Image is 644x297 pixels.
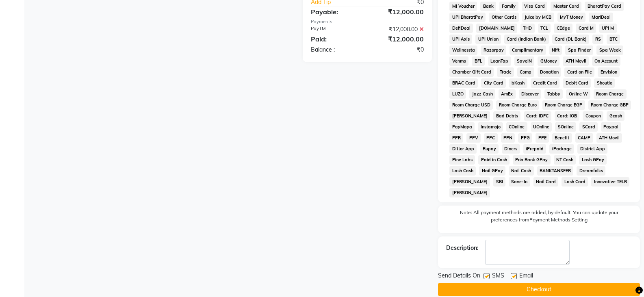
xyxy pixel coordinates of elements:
[596,46,623,55] span: Spa Week
[596,133,622,143] span: ATH Movil
[489,13,519,22] span: Other Cards
[599,24,617,33] span: UPI M
[305,7,367,17] div: Payable:
[472,56,485,66] span: BFL
[523,144,546,154] span: iPrepaid
[509,166,534,176] span: Nail Cash
[449,100,493,110] span: Room Charge USD
[488,56,511,66] span: LoanTap
[449,166,476,176] span: Lash Cash
[305,25,367,34] div: PayTM
[575,133,593,143] span: CAMP
[449,46,477,55] span: Wellnessta
[563,56,589,66] span: ATH Movil
[367,34,430,44] div: ₹12,000.00
[538,24,551,33] span: TCL
[449,56,468,66] span: Venmo
[502,144,520,154] span: Diners
[311,18,424,25] div: Payments
[449,2,477,11] span: MI Voucher
[493,111,520,121] span: Bad Debts
[579,155,607,165] span: Lash GPay
[466,133,481,143] span: PPV
[519,89,542,99] span: Discover
[513,155,551,165] span: Pnb Bank GPay
[476,24,517,33] span: [DOMAIN_NAME]
[449,133,463,143] span: PPR
[367,7,430,17] div: ₹12,000.00
[514,56,535,66] span: SaveIN
[529,216,588,223] label: Payment Methods Setting
[522,2,548,11] span: Visa Card
[478,155,510,165] span: Paid in Cash
[519,271,533,282] span: Email
[449,13,486,22] span: UPI BharatPay
[496,100,539,110] span: Room Charge Euro
[520,24,535,33] span: THD
[565,46,593,55] span: Spa Finder
[588,100,631,110] span: Room Charge GBP
[601,122,621,132] span: Paypal
[564,67,594,77] span: Card on File
[449,35,472,44] span: UPI Axis
[449,188,490,197] span: [PERSON_NAME]
[449,89,466,99] span: LUZO
[506,122,527,132] span: COnline
[499,89,516,99] span: AmEx
[493,177,505,186] span: SBI
[497,67,514,77] span: Trade
[367,25,430,34] div: ₹12,000.00
[478,122,503,132] span: Instamojo
[305,34,367,44] div: Paid:
[446,209,632,227] label: Note: All payment methods are added, by default. You can update your preferences from
[598,67,620,77] span: Envision
[480,144,499,154] span: Rupay
[551,2,581,11] span: Master Card
[481,78,506,88] span: City Card
[552,133,572,143] span: Benefit
[524,111,551,121] span: Card: IDFC
[504,35,549,44] span: Card (Indian Bank)
[555,122,576,132] span: SOnline
[510,46,546,55] span: Complimentary
[479,166,505,176] span: Nail GPay
[469,89,495,99] span: Jazz Cash
[367,46,430,54] div: ₹0
[542,100,585,110] span: Room Charge EGP
[585,2,624,11] span: BharatPay Card
[475,35,501,44] span: UPI Union
[607,111,624,121] span: Gcash
[554,155,576,165] span: NT Cash
[591,177,629,186] span: Innovative TELR
[449,67,494,77] span: Chamber Gift Card
[594,89,627,99] span: Room Charge
[492,271,504,282] span: SMS
[449,122,475,132] span: PayMaya
[518,133,532,143] span: PPG
[438,283,640,296] button: Checkout
[501,133,515,143] span: PPN
[549,144,574,154] span: iPackage
[607,35,620,44] span: BTC
[446,244,479,252] div: Description:
[499,2,518,11] span: Family
[544,89,563,99] span: Tabby
[552,35,590,44] span: Card (DL Bank)
[438,271,480,282] span: Send Details On
[480,2,496,11] span: Bank
[577,144,607,154] span: District App
[449,177,490,186] span: [PERSON_NAME]
[563,78,591,88] span: Debit Card
[592,35,603,44] span: RS
[509,177,530,186] span: Save-In
[592,56,620,66] span: On Account
[536,133,549,143] span: PPE
[594,78,615,88] span: Shoutlo
[538,56,559,66] span: GMoney
[577,166,605,176] span: Dreamfolks
[537,166,574,176] span: BANKTANSFER
[305,46,367,54] div: Balance :
[557,13,586,22] span: MyT Money
[562,177,588,186] span: Lash Card
[509,78,527,88] span: bKash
